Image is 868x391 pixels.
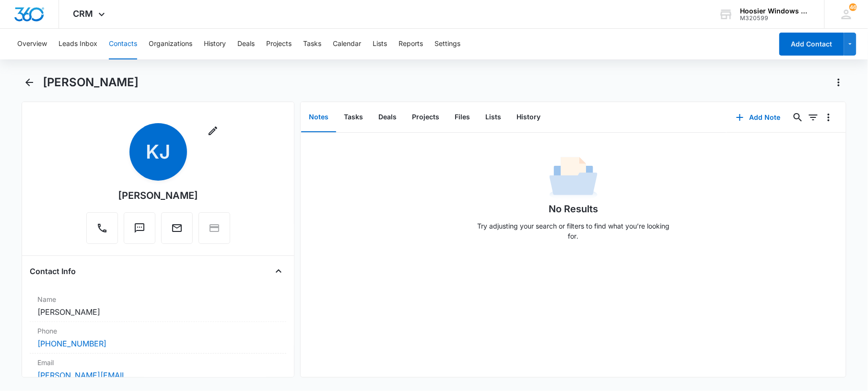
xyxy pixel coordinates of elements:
[37,369,133,381] a: [PERSON_NAME][EMAIL_ADDRESS][DOMAIN_NAME]
[434,29,460,59] button: Settings
[727,106,790,129] button: Add Note
[43,75,139,90] h1: [PERSON_NAME]
[831,75,846,90] button: Actions
[37,294,279,304] label: Name
[124,227,155,235] a: Text
[204,29,226,59] button: History
[333,29,361,59] button: Calendar
[373,29,387,59] button: Lists
[779,33,844,56] button: Add Contact
[73,9,94,19] span: CRM
[404,103,447,132] button: Projects
[806,110,821,125] button: Filters
[237,29,255,59] button: Deals
[59,29,97,59] button: Leads Inbox
[849,3,857,11] span: 46
[740,7,810,15] div: account name
[849,3,857,11] div: notifications count
[149,29,192,59] button: Organizations
[86,212,118,244] button: Call
[109,29,137,59] button: Contacts
[740,15,810,22] div: account id
[473,221,674,241] p: Try adjusting your search or filters to find what you’re looking for.
[399,29,423,59] button: Reports
[266,29,292,59] button: Projects
[303,29,321,59] button: Tasks
[30,354,286,385] div: Email[PERSON_NAME][EMAIL_ADDRESS][DOMAIN_NAME]
[30,290,286,322] div: Name[PERSON_NAME]
[129,123,187,181] span: KJ
[509,103,548,132] button: History
[37,338,106,349] a: [PHONE_NUMBER]
[37,357,279,368] label: Email
[271,264,286,279] button: Close
[550,154,598,202] img: No Data
[790,110,806,125] button: Search...
[30,265,76,277] h4: Contact Info
[161,212,193,244] button: Email
[821,110,836,125] button: Overflow Menu
[86,227,118,235] a: Call
[17,29,47,59] button: Overview
[118,188,198,203] div: [PERSON_NAME]
[37,306,279,318] dd: [PERSON_NAME]
[447,103,478,132] button: Files
[30,322,286,354] div: Phone[PHONE_NUMBER]
[124,212,155,244] button: Text
[37,326,279,336] label: Phone
[161,227,193,235] a: Email
[549,202,598,216] h1: No Results
[22,75,36,90] button: Back
[371,103,404,132] button: Deals
[301,103,336,132] button: Notes
[336,103,371,132] button: Tasks
[478,103,509,132] button: Lists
